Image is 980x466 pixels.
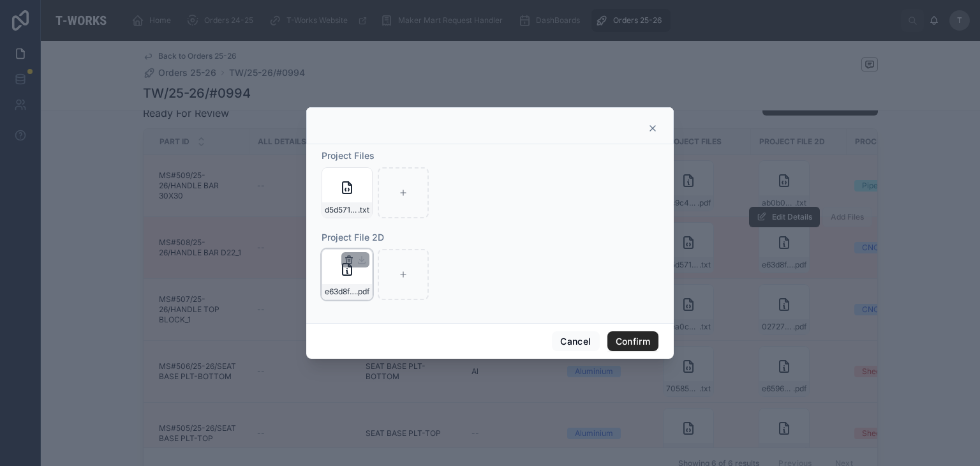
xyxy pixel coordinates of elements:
[322,150,375,161] span: Project Files
[325,205,358,215] span: d5d57138-22d2-4054-bcda-42953d11339e-HANDLE-BAR-D22_1
[322,232,384,243] span: Project File 2D
[325,287,356,297] span: e63d8f59-02b5-4067-be7e-08d49a94f639-HANDLE-BAR-30X30
[552,331,599,352] button: Cancel
[358,205,369,215] span: .txt
[356,287,369,297] span: .pdf
[607,331,658,352] button: Confirm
